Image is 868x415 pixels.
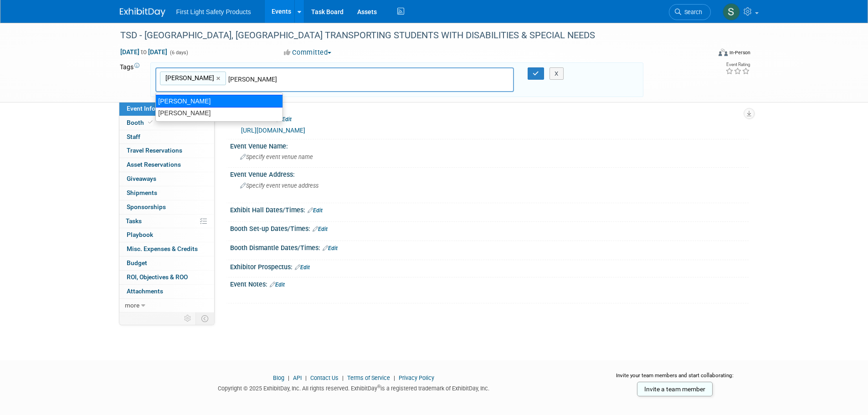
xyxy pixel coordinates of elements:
a: Travel Reservations [119,144,214,158]
img: Steph Willemsen [723,3,740,20]
span: Specify event venue address [240,182,318,189]
span: [PERSON_NAME] [164,73,214,82]
div: Exhibitor Prospectus: [230,260,749,272]
a: Event Information [119,102,214,116]
span: Sponsorships [127,203,166,210]
a: Budget [119,256,214,270]
span: Specify event venue name [240,154,313,160]
a: ROI, Objectives & ROO [119,271,214,284]
div: Invite your team members and start collaborating: [601,372,749,385]
div: [PERSON_NAME] [156,107,282,119]
a: Edit [308,207,323,214]
a: Edit [323,245,338,251]
i: Booth reservation complete [148,120,153,125]
button: Committed [281,48,335,57]
div: Copyright © 2025 ExhibitDay, Inc. All rights reserved. ExhibitDay is a registered trademark of Ex... [120,382,588,393]
a: Booth [119,116,214,130]
a: more [119,299,214,313]
div: Event Notes: [230,277,749,289]
a: Search [669,4,711,20]
img: Format-Inperson.png [719,49,728,56]
div: In-Person [729,49,750,56]
td: Toggle Event Tabs [195,313,214,324]
span: Staff [127,133,140,140]
a: Staff [119,130,214,144]
span: Travel Reservations [127,147,182,154]
a: API [293,374,302,381]
span: to [139,48,148,56]
span: | [391,374,397,381]
span: Attachments [127,287,163,295]
button: X [550,67,564,80]
span: ROI, Objectives & ROO [127,273,188,281]
a: Playbook [119,228,214,242]
span: | [286,374,292,381]
div: [PERSON_NAME] [155,95,283,108]
a: Edit [295,264,310,271]
span: Asset Reservations [127,161,181,168]
span: (6 days) [169,50,188,56]
div: Event Website: [230,112,749,124]
span: more [125,302,139,309]
a: Edit [313,226,328,232]
a: Privacy Policy [399,374,434,381]
div: Booth Dismantle Dates/Times: [230,241,749,253]
span: Search [681,9,702,15]
span: Playbook [127,231,153,238]
a: Edit [270,282,285,288]
a: Edit [277,116,292,123]
a: Giveaways [119,172,214,186]
a: × [216,73,222,84]
span: First Light Safety Products [176,8,251,15]
a: Sponsorships [119,200,214,214]
span: Misc. Expenses & Credits [127,245,198,252]
a: Terms of Service [347,374,390,381]
a: Blog [273,374,284,381]
sup: ® [377,384,380,389]
td: Personalize Event Tab Strip [180,313,196,324]
a: Misc. Expenses & Credits [119,242,214,256]
img: ExhibitDay [120,8,165,17]
div: Booth Set-up Dates/Times: [230,222,749,234]
span: Event Information [127,105,178,112]
a: Shipments [119,186,214,200]
span: Booth [127,119,154,126]
a: [URL][DOMAIN_NAME] [241,127,305,134]
div: Event Venue Address: [230,168,749,179]
div: Event Format [657,47,751,61]
div: TSD - [GEOGRAPHIC_DATA], [GEOGRAPHIC_DATA] TRANSPORTING STUDENTS WITH DISABILITIES & SPECIAL NEEDS [117,27,697,44]
span: Giveaways [127,175,156,182]
a: Asset Reservations [119,158,214,172]
a: Attachments [119,285,214,298]
div: Event Rating [725,62,750,67]
div: Exhibit Hall Dates/Times: [230,203,749,215]
span: Tasks [126,217,142,225]
span: | [303,374,309,381]
a: Tasks [119,215,214,228]
input: Type tag and hit enter [228,75,356,84]
div: Event Venue Name: [230,139,749,151]
span: Shipments [127,189,157,196]
span: [DATE] [DATE] [120,48,168,56]
a: Invite a team member [637,382,713,396]
a: Contact Us [310,374,339,381]
td: Tags [120,62,142,97]
span: Budget [127,259,147,266]
span: | [340,374,346,381]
